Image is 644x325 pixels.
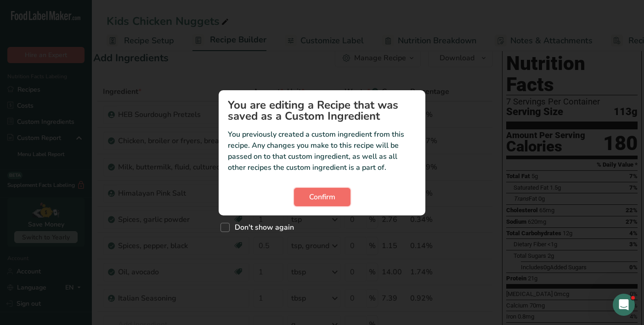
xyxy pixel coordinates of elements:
span: Confirm [309,192,335,203]
iframe: Intercom live chat [613,294,635,316]
p: You previously created a custom ingredient from this recipe. Any changes you make to this recipe ... [228,129,416,173]
h1: You are editing a Recipe that was saved as a Custom Ingredient [228,99,416,122]
button: Confirm [294,188,350,206]
span: Don't show again [230,223,294,232]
